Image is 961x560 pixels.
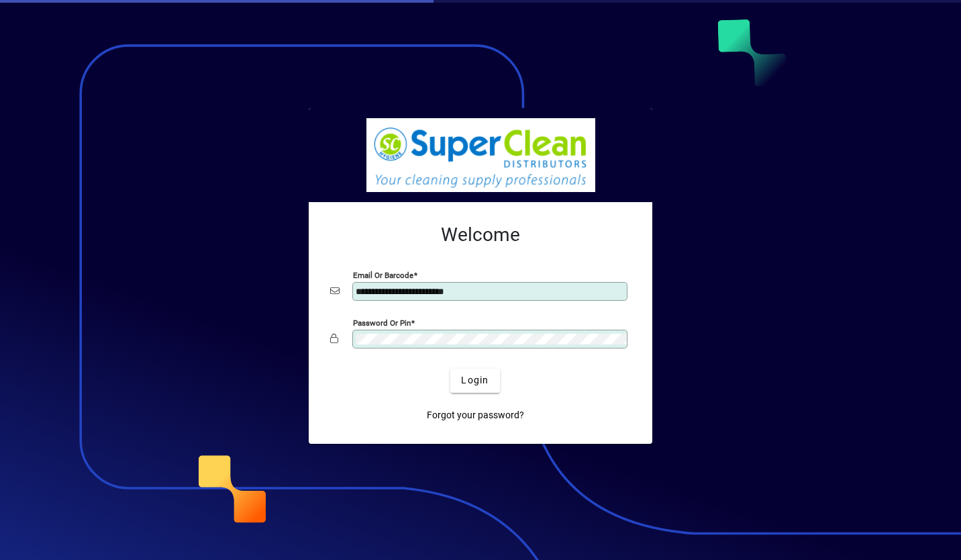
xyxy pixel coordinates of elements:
button: Login [450,369,499,393]
span: Login [461,373,489,387]
a: Forgot your password? [421,404,529,428]
mat-label: Email or Barcode [353,270,413,279]
mat-label: Password or Pin [353,318,411,327]
h2: Welcome [330,224,631,246]
span: Forgot your password? [427,408,524,422]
